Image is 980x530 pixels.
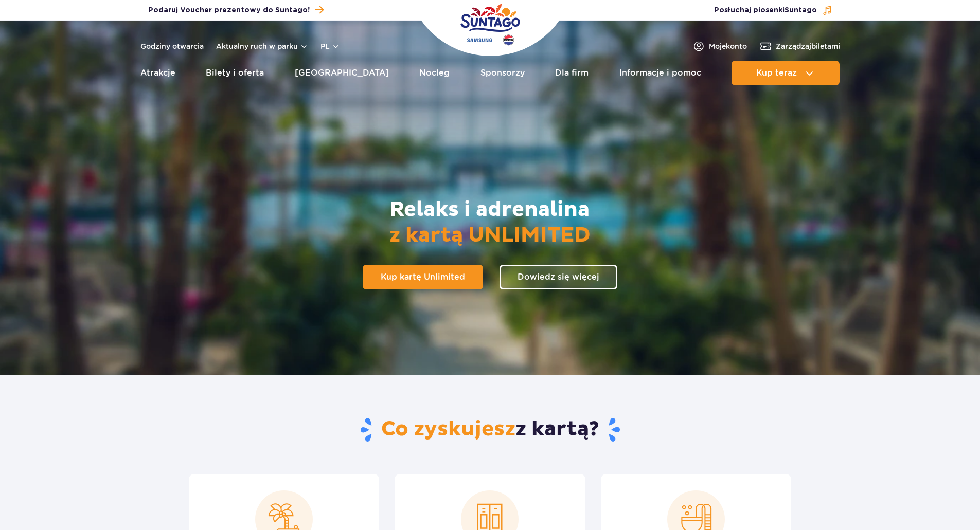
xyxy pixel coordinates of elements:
span: Kup teraz [756,68,797,78]
a: Zarządzajbiletami [759,40,840,52]
a: Nocleg [419,61,450,85]
button: Aktualny ruch w parku [216,42,308,50]
span: Zarządzaj biletami [776,41,840,51]
h2: Relaks i adrenalina [389,197,591,248]
button: Kup teraz [732,61,840,85]
span: z kartą UNLIMITED [389,223,591,248]
span: Co zyskujesz [381,416,515,442]
a: Informacje i pomoc [619,61,701,85]
a: Atrakcje [140,61,175,85]
a: Godziny otwarcia [140,41,204,51]
a: Sponsorzy [480,61,525,85]
span: Podaruj Voucher prezentowy do Suntago! [148,5,310,15]
span: Moje konto [709,41,747,51]
a: Dla firm [555,61,589,85]
button: Posłuchaj piosenkiSuntago [714,5,832,15]
a: Dowiedz się więcej [500,265,617,289]
a: [GEOGRAPHIC_DATA] [295,61,389,85]
span: Dowiedz się więcej [518,273,599,281]
a: Mojekonto [692,40,747,52]
a: Podaruj Voucher prezentowy do Suntago! [148,3,324,17]
button: pl [320,41,340,51]
span: Posłuchaj piosenki [714,5,817,15]
a: Kup kartę Unlimited [363,265,483,289]
span: Kup kartę Unlimited [381,273,465,281]
h2: z kartą? [189,416,791,443]
span: Suntago [785,7,817,14]
a: Bilety i oferta [206,61,264,85]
